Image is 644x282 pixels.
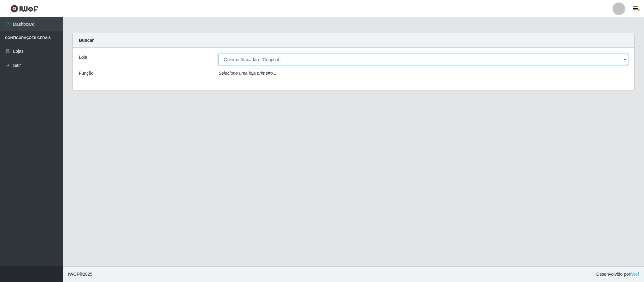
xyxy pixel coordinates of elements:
label: Função [79,70,94,77]
span: IWOF [68,272,80,277]
span: Desenvolvido por [596,271,639,278]
i: Selecione uma loja primeiro... [218,71,276,76]
img: CoreUI Logo [10,5,38,13]
span: © 2025 . [68,271,94,278]
a: iWof [630,272,639,277]
strong: Buscar [79,38,94,43]
label: Loja [79,54,87,61]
